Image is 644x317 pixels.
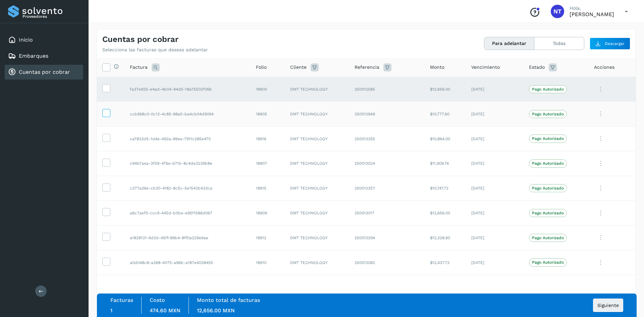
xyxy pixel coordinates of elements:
[425,77,466,102] td: $12,656.00
[19,69,70,75] a: Cuentas por cobrar
[285,201,349,225] td: DMT TECHNOLOGY
[471,64,500,71] span: Vencimiento
[124,176,251,201] td: c377a36e-cb30-4182-8c5c-5e1542b433ca
[251,151,284,176] td: 18907
[5,65,83,80] div: Cuentas por cobrar
[19,53,48,59] a: Embarques
[466,126,524,151] td: [DATE]
[425,176,466,201] td: $10,747.72
[425,201,466,225] td: $12,656.00
[124,201,251,225] td: a6c7aef5-ccc9-445d-b0be-e95f1586d067
[251,77,284,102] td: 18900
[150,297,165,303] label: Costo
[349,250,425,275] td: 250013082
[425,225,466,250] td: $12,328.60
[349,126,425,151] td: 250013355
[251,176,284,201] td: 18915
[124,225,251,250] td: a1828131-6d3d-45ff-89b4-8ff0a229e6ae
[349,225,425,250] td: 250013294
[532,260,564,265] p: Pago Autorizado
[532,235,564,240] p: Pago Autorizado
[425,275,466,300] td: $10,766.56
[529,64,545,71] span: Estado
[124,77,251,102] td: fa37e925-e4ad-4b04-94d5-18a75502f06b
[534,37,584,50] button: Todas
[197,297,260,303] label: Monto total de facturas
[110,297,133,303] label: Facturas
[124,151,251,176] td: c94b7aea-3f59-476e-b71b-8c4de3239b8e
[425,126,466,151] td: $10,864.00
[102,47,208,53] p: Selecciona las facturas que deseas adelantar
[597,303,619,308] span: Siguiente
[484,37,534,50] button: Para adelantar
[349,275,425,300] td: 250013356
[5,49,83,63] div: Embarques
[532,161,564,166] p: Pago Autorizado
[110,307,112,314] span: 1
[532,136,564,141] p: Pago Autorizado
[124,102,251,126] td: ccb968c0-0c13-4c85-88a5-ba4cb04d9094
[605,41,625,47] span: Descargar
[251,126,284,151] td: 18916
[570,11,614,17] p: Norberto Tula Tepo
[256,64,267,71] span: Folio
[349,201,425,225] td: 250013017
[130,64,148,71] span: Factura
[349,77,425,102] td: 250012585
[285,102,349,126] td: DMT TECHNOLOGY
[466,225,524,250] td: [DATE]
[349,176,425,201] td: 250013357
[593,299,623,312] button: Siguiente
[532,211,564,215] p: Pago Autorizado
[355,64,379,71] span: Referencia
[590,38,630,50] button: Descargar
[425,250,466,275] td: $12,437.73
[349,151,425,176] td: 250013024
[197,307,235,314] span: 12,656.00 MXN
[124,275,251,300] td: 891cb4a5-110f-4188-8f75-894c4789c4d5
[594,64,614,71] span: Acciones
[150,307,180,314] span: 474.60 MXN
[285,250,349,275] td: DMT TECHNOLOGY
[466,250,524,275] td: [DATE]
[532,112,564,116] p: Pago Autorizado
[425,102,466,126] td: $10,777.60
[5,33,83,47] div: Inicio
[124,250,251,275] td: a0d048c8-a368-4075-a96b-a187e4038455
[466,77,524,102] td: [DATE]
[349,102,425,126] td: 250012949
[251,250,284,275] td: 18910
[22,14,80,19] p: Proveedores
[285,275,349,300] td: DMT TECHNOLOGY
[102,35,178,44] h4: Cuentas por cobrar
[285,176,349,201] td: DMT TECHNOLOGY
[430,64,444,71] span: Monto
[285,225,349,250] td: DMT TECHNOLOGY
[251,275,284,300] td: 18914
[532,87,564,92] p: Pago Autorizado
[251,225,284,250] td: 18912
[466,275,524,300] td: [DATE]
[124,126,251,151] td: ca7833d5-1d4e-492a-89ee-7911c285e470
[466,102,524,126] td: [DATE]
[285,151,349,176] td: DMT TECHNOLOGY
[251,201,284,225] td: 18909
[285,126,349,151] td: DMT TECHNOLOGY
[290,64,307,71] span: Cliente
[285,77,349,102] td: DMT TECHNOLOGY
[425,151,466,176] td: $11,909.74
[466,176,524,201] td: [DATE]
[251,102,284,126] td: 18905
[19,37,33,43] a: Inicio
[466,201,524,225] td: [DATE]
[466,151,524,176] td: [DATE]
[570,5,614,11] p: Hola,
[532,186,564,191] p: Pago Autorizado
